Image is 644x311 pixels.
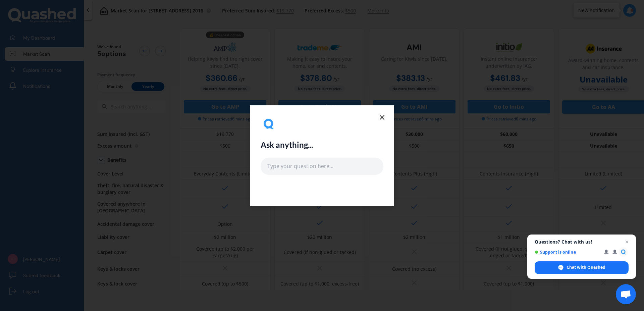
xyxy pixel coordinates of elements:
[567,264,605,270] span: Chat with Quashed
[623,238,631,246] span: Close chat
[261,140,313,150] h2: Ask anything...
[535,261,629,274] div: Chat with Quashed
[616,284,636,304] div: Open chat
[535,250,599,255] span: Support is online
[261,158,383,174] input: Type your question here...
[535,239,629,245] span: Questions? Chat with us!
